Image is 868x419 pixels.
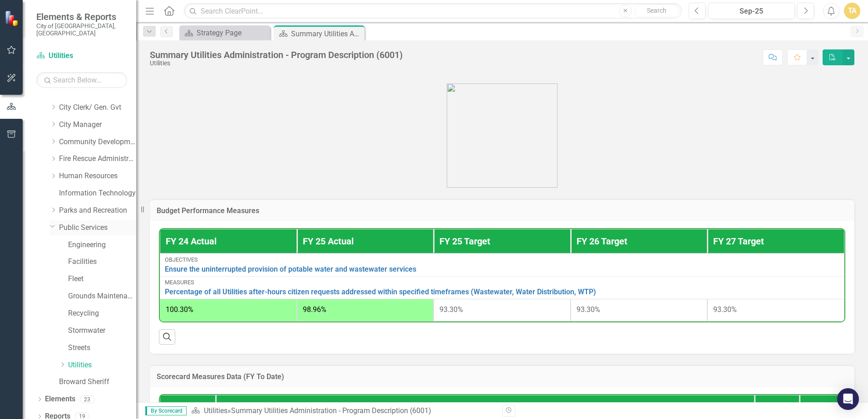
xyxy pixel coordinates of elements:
div: Objectives [165,257,839,263]
a: Strategy Page [182,27,268,39]
a: Utilities [68,360,136,370]
a: Broward Sheriff [59,377,136,387]
div: Sep-25 [711,6,792,17]
a: Fleet [68,274,136,284]
a: Human Resources [59,171,136,181]
button: Sep-25 [708,3,795,19]
a: City Manager [59,120,136,130]
button: TA [844,3,860,19]
span: Search [647,7,666,14]
a: Community Development [59,137,136,147]
div: Summary Utilities Administration - Program Description (6001) [150,50,403,60]
h3: Scorecard Measures Data (FY To Date) [157,373,848,381]
small: City of [GEOGRAPHIC_DATA], [GEOGRAPHIC_DATA] [36,22,127,37]
a: City Clerk/ Gen. Gvt [59,102,136,113]
div: Summary Utilities Administration - Program Description (6001) [291,28,362,39]
a: Stormwater [68,326,136,336]
a: Utilities [36,51,127,61]
div: Open Intercom Messenger [837,388,859,410]
a: Grounds Maintenance [68,291,136,302]
div: Strategy Page [197,27,268,39]
span: Elements & Reports [36,11,127,22]
input: Search ClearPoint... [184,3,682,19]
button: Search [634,5,680,17]
a: Parks and Recreation [59,205,136,216]
a: Fire Rescue Administration [59,154,136,164]
span: 93.30% [577,305,600,314]
img: ClearPoint Strategy [5,10,20,26]
a: Ensure the uninterrupted provision of potable water and wastewater services [165,265,839,273]
div: Measures [165,279,839,286]
span: 100.30% [166,305,193,314]
span: 93.30% [439,305,463,314]
span: By Scorecard [145,406,187,415]
a: Percentage of all Utilities after-hours citizen requests addressed within specified timeframes (W... [165,288,839,296]
a: Utilities [204,406,227,415]
img: image%20v46.png [447,83,557,188]
a: Public Services [59,223,136,233]
a: Elements [45,394,75,404]
a: Information Technology [59,188,136,199]
a: Recycling [68,308,136,319]
div: Utilities [150,60,403,67]
a: Streets [68,343,136,353]
span: 93.30% [713,305,737,314]
div: 23 [80,395,94,403]
input: Search Below... [36,72,127,88]
div: Summary Utilities Administration - Program Description (6001) [231,406,431,415]
h3: Budget Performance Measures [157,207,848,215]
a: Engineering [68,240,136,250]
a: Facilities [68,257,136,267]
div: » [191,406,495,416]
span: 98.96% [303,305,326,314]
